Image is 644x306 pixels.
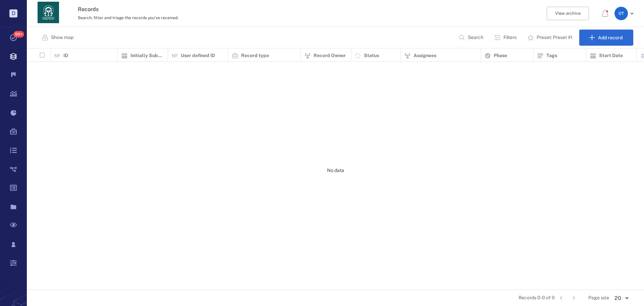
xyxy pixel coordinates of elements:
span: Page size [588,295,609,301]
button: View archive [547,7,589,20]
button: Filters [490,30,522,46]
button: Show map [38,30,79,46]
button: OT [614,7,636,20]
img: Georgia Department of Human Services logo [38,2,59,23]
p: User defined ID [181,52,215,59]
p: Record type [241,52,269,59]
button: Add record [579,30,633,46]
p: Phase [494,52,507,59]
p: Filters [503,34,517,41]
div: O T [614,7,628,20]
nav: pagination navigation [555,293,580,303]
span: 99+ [13,31,24,38]
span: Records 0-0 of 0 [519,295,555,301]
p: Search [468,34,483,41]
button: Search [454,30,489,46]
h3: Records [78,5,443,13]
p: Status [364,52,379,59]
p: D [9,9,17,17]
p: ID [63,52,68,59]
p: Assignees [414,52,436,59]
p: Preset: Preset #1 [537,34,573,41]
p: Start Date [599,52,623,59]
p: Show map [51,34,73,41]
div: 20 [609,294,633,302]
p: Tags [546,52,557,59]
a: Go home [38,2,59,26]
p: Initially Submitted Date [130,52,164,59]
span: Search, filter and triage the records you've received. [78,15,178,20]
button: Preset: Preset #1 [523,30,578,46]
p: Record Owner [314,52,346,59]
